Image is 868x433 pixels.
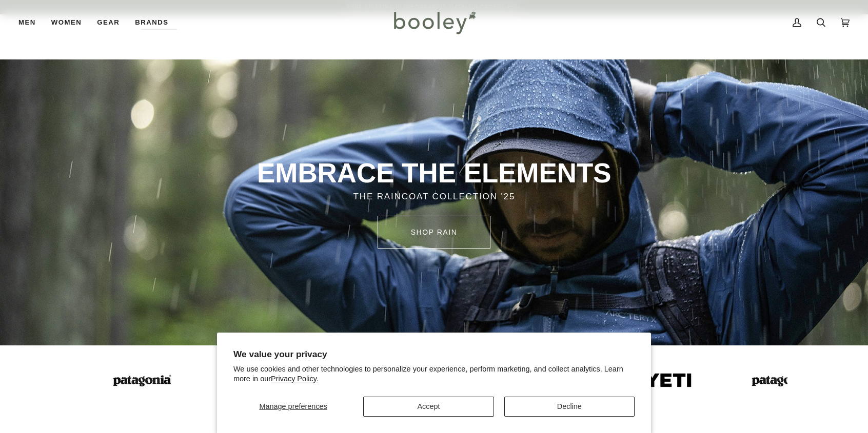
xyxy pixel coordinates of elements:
[51,17,82,28] span: Women
[175,190,693,203] p: THE RAINCOAT COLLECTION '25
[233,349,635,360] h2: We value your privacy
[97,17,120,28] span: Gear
[135,17,168,28] span: Brands
[233,397,353,417] button: Manage preferences
[271,375,319,383] a: Privacy Policy.
[18,17,36,28] span: Men
[175,156,693,190] p: EMBRACE THE ELEMENTS
[233,364,635,384] p: We use cookies and other technologies to personalize your experience, perform marketing, and coll...
[378,216,490,249] a: SHOP rain
[389,8,479,37] img: Booley
[504,397,635,417] button: Decline
[363,397,494,417] button: Accept
[259,402,327,410] span: Manage preferences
